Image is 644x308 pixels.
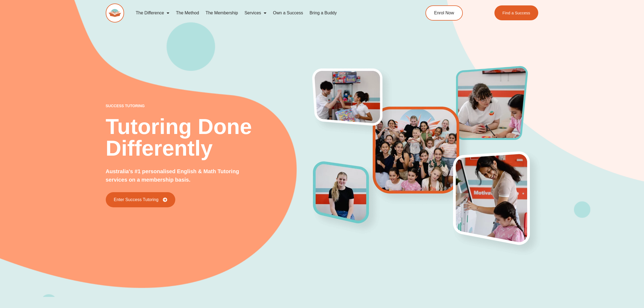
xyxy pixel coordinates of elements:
a: Services [241,7,270,19]
p: Australia's #1 personalised English & Math Tutoring services on a membership basis. [106,167,257,184]
span: Find a Success [503,11,530,15]
a: The Difference [133,7,173,19]
a: The Method [173,7,202,19]
a: Own a Success [270,7,306,19]
a: Enrol Now [425,5,463,21]
span: Enrol Now [434,11,454,15]
a: Find a Success [494,5,539,20]
span: Enter Success Tutoring [114,198,158,202]
a: Enter Success Tutoring [106,192,175,207]
nav: Menu [133,7,401,19]
a: The Membership [202,7,241,19]
a: Bring a Buddy [306,7,340,19]
h2: Tutoring Done Differently [106,116,313,159]
p: success tutoring [106,104,313,108]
